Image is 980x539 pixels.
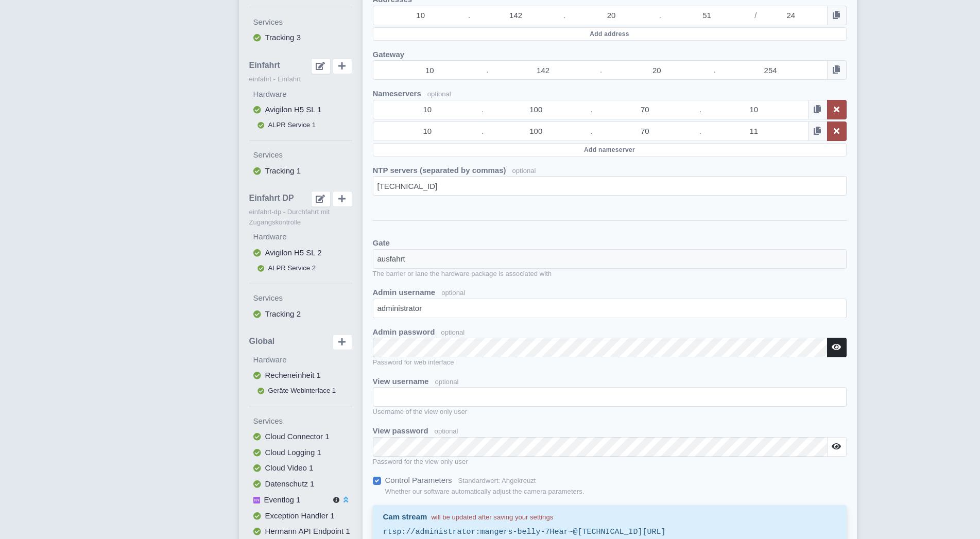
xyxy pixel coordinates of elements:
samp: rtsp://administrator:mangers-belly-7Hear~@[TECHNICAL_ID][URL] [383,527,836,538]
span: Avigilon H5 SL 2 [265,248,322,257]
span: optional [435,427,458,435]
span: Cloud Video 1 [265,463,314,472]
span: Tracking 1 [265,166,301,175]
label: Nameservers [373,88,421,100]
button: Cloud Logging 1 [249,445,352,461]
small: will be updated after saving your settings [431,513,553,521]
button: Add nameserver [373,143,847,157]
small: Standardwert: Angekreuzt [458,477,536,484]
span: Tracking 3 [265,33,301,42]
label: Gate [373,237,390,249]
label: Services [253,292,352,304]
button: Eventlog 1 [249,492,352,508]
button: Tracking 2 [249,306,352,322]
span: Hermann API Endpoint 1 [265,527,350,535]
span: Einfahrt DP [249,194,294,203]
label: View password [373,425,428,437]
small: Password for web interface [373,357,847,368]
button: Cloud Video 1 [249,460,352,476]
span: ALPR Service 2 [268,264,316,272]
small: einfahrt-dp - Durchfahrt mit Zugangskontrolle [249,207,352,227]
span: optional [441,289,465,297]
button: ALPR Service 1 [249,118,352,132]
button: Tracking 1 [249,163,352,179]
label: Hardware [253,354,352,366]
span: Einfahrt [249,61,280,70]
span: optional [441,328,465,336]
span: Recheneinheit 1 [265,371,321,379]
span: Global [249,337,275,346]
button: Exception Handler 1 [249,508,352,524]
small: The barrier or lane the hardware package is associated with [373,269,847,279]
label: Services [253,415,352,427]
span: Datenschutz 1 [265,479,315,488]
span: Cloud Logging 1 [265,448,321,457]
small: Password for the view only user [373,457,847,467]
span: Tracking 2 [265,309,301,318]
span: optional [512,167,536,175]
span: Avigilon H5 SL 1 [265,105,322,114]
button: Avigilon H5 SL 1 [249,102,352,118]
span: ALPR Service 1 [268,121,316,129]
label: NTP servers (separated by commas) [373,165,506,177]
label: Hardware [253,231,352,243]
button: Cloud Connector 1 [249,429,352,445]
label: Services [253,149,352,161]
span: Geräte Webinterface 1 [268,387,336,394]
small: Username of the view only user [373,407,847,417]
span: Eventlog 1 [264,495,301,504]
label: Gateway [373,49,405,61]
button: Recheneinheit 1 [249,368,352,384]
label: Hardware [253,89,352,100]
button: Avigilon H5 SL 2 [249,245,352,261]
span: optional [435,378,458,386]
small: Whether our software automatically adjust the camera parameters. [385,486,584,497]
span: Exception Handler 1 [265,511,335,520]
label: Cam stream [383,511,554,523]
small: optional [427,90,451,98]
small: einfahrt - Einfahrt [249,74,352,84]
label: View username [373,376,429,388]
button: ALPR Service 2 [249,261,352,275]
span: Cloud Connector 1 [265,432,330,441]
label: Admin password [373,326,435,338]
span: Control Parameters [385,476,452,484]
label: Services [253,16,352,28]
label: Admin username [373,287,436,299]
button: Geräte Webinterface 1 [249,384,352,398]
button: Datenschutz 1 [249,476,352,492]
button: Tracking 3 [249,30,352,46]
button: Add address [373,27,847,41]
